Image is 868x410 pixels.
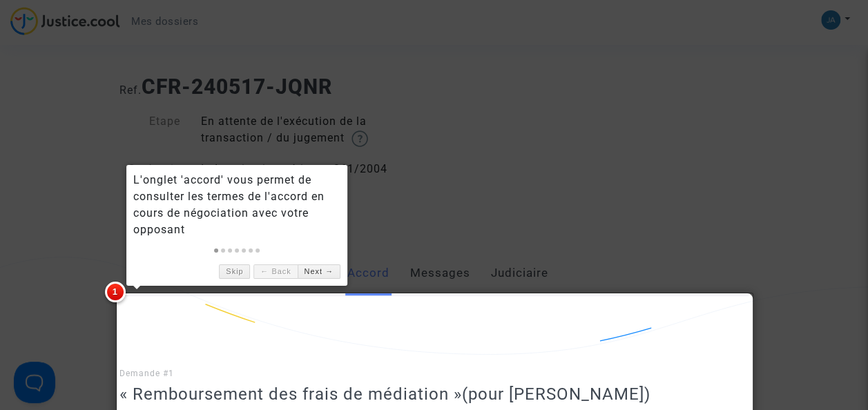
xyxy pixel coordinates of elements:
[119,365,749,382] p: Demande #1
[133,172,340,238] div: L'onglet 'accord' vous permet de consulter les termes de l'accord en cours de négociation avec vo...
[298,264,340,279] a: Next →
[105,282,126,302] span: 1
[462,384,650,404] span: (pour [PERSON_NAME])
[119,384,749,404] h3: « Remboursement des frais de médiation »
[253,264,297,279] a: ← Back
[219,264,250,279] a: Skip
